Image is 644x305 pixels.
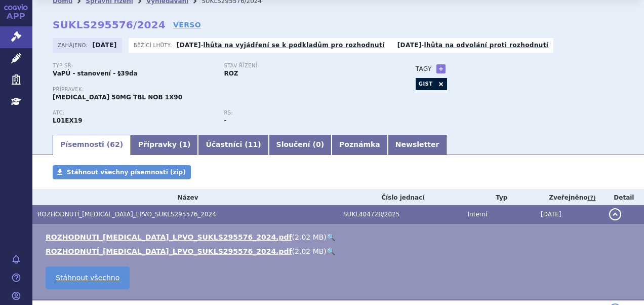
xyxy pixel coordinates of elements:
[609,208,621,220] button: detail
[468,211,488,218] span: Interní
[53,110,214,116] p: ATC:
[424,42,549,49] a: lhůta na odvolání proti rozhodnutí
[53,165,191,179] a: Stáhnout všechny písemnosti (zip)
[388,135,447,155] a: Newsletter
[295,247,324,255] span: 2.02 MB
[269,135,332,155] a: Sloučení (0)
[604,190,644,205] th: Detail
[53,117,83,124] strong: RIPRETINIB
[53,94,182,101] span: [MEDICAL_DATA] 50MG TBL NOB 1X90
[53,63,214,69] p: Typ SŘ:
[173,20,201,30] a: VERSO
[177,41,385,49] p: -
[224,70,238,77] strong: ROZ
[46,266,130,289] a: Stáhnout všechno
[46,232,634,242] li: ( )
[204,42,385,49] a: lhůta na vyjádření se k podkladům pro rozhodnutí
[32,190,338,205] th: Název
[536,190,604,205] th: Zveřejněno
[588,195,596,202] abbr: (?)
[110,140,119,148] span: 62
[327,247,335,255] a: 🔍
[177,42,201,49] strong: [DATE]
[338,205,463,224] td: SUKL404728/2025
[463,190,536,205] th: Typ
[53,19,166,31] strong: SUKLS295576/2024
[58,41,90,49] span: Zahájeno:
[198,135,268,155] a: Účastníci (11)
[536,205,604,224] td: [DATE]
[224,63,385,69] p: Stav řízení:
[53,135,131,155] a: Písemnosti (62)
[46,247,292,255] a: ROZHODNUTÍ_[MEDICAL_DATA]_LPVO_SUKLS295576_2024.pdf
[332,135,388,155] a: Poznámka
[416,63,432,75] h3: Tagy
[53,87,395,93] p: Přípravek:
[67,169,186,176] span: Stáhnout všechny písemnosti (zip)
[37,211,216,218] span: ROZHODNUTÍ_QINLOCK_LPVO_SUKLS295576_2024
[397,42,422,49] strong: [DATE]
[316,140,321,148] span: 0
[46,246,634,256] li: ( )
[224,117,226,124] strong: -
[397,41,549,49] p: -
[327,233,335,241] a: 🔍
[436,64,446,73] a: +
[53,70,138,77] strong: VaPÚ - stanovení - §39da
[93,42,117,49] strong: [DATE]
[134,41,174,49] span: Běžící lhůty:
[182,140,187,148] span: 1
[416,78,435,90] a: GIST
[338,190,463,205] th: Číslo jednací
[131,135,198,155] a: Přípravky (1)
[46,233,292,241] a: ROZHODNUTI_[MEDICAL_DATA]_LPVO_SUKLS295576_2024.pdf
[248,140,258,148] span: 11
[224,110,385,116] p: RS:
[295,233,324,241] span: 2.02 MB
